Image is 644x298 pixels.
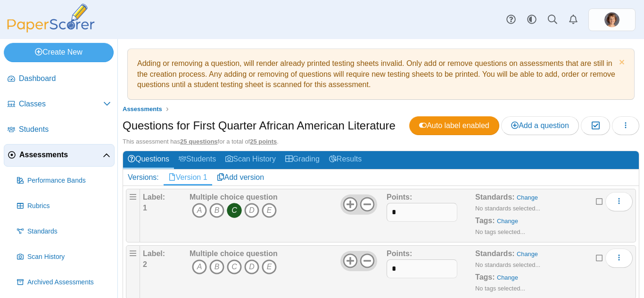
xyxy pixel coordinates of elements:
[4,26,98,34] a: PaperScorer
[475,250,515,258] b: Standards:
[227,259,242,274] i: C
[19,124,111,135] span: Students
[227,203,242,218] i: C
[13,246,115,268] a: Scan History
[4,93,115,116] a: Classes
[4,68,115,90] a: Dashboard
[13,169,115,192] a: Performance Bands
[4,144,115,167] a: Assessments
[475,205,540,212] small: No standards selected...
[123,118,396,134] h1: Questions for First Quarter African American Literature
[13,271,115,294] a: Archived Assessments
[13,220,115,243] a: Standards
[281,151,324,169] a: Grading
[192,203,207,218] i: A
[123,151,174,169] a: Questions
[180,138,217,145] u: 25 questions
[143,260,147,268] b: 2
[209,259,224,274] i: B
[143,204,147,212] b: 1
[387,193,412,201] b: Points:
[419,121,489,129] span: Auto label enabled
[132,54,629,95] div: Adding or removing a question, will render already printed testing sheets invalid. Only add or re...
[27,201,111,211] span: Rubrics
[13,195,115,217] a: Rubrics
[120,104,165,115] a: Assessments
[27,278,111,287] span: Archived Assessments
[174,151,221,169] a: Students
[123,137,639,146] div: This assessment has for a total of .
[27,252,111,262] span: Scan History
[27,176,111,185] span: Performance Bands
[126,189,140,242] div: Drag handle
[212,169,269,185] a: Add version
[511,121,569,129] span: Add a question
[221,151,281,169] a: Scan History
[409,116,499,135] a: Auto label enabled
[190,250,278,258] b: Multiple choice question
[250,138,277,145] u: 25 points
[497,274,518,281] a: Change
[123,105,162,113] span: Assessments
[244,203,259,218] i: D
[475,285,525,292] small: No tags selected...
[475,273,495,281] b: Tags:
[262,259,277,274] i: E
[4,119,115,141] a: Students
[475,261,540,268] small: No standards selected...
[563,9,584,30] a: Alerts
[605,249,633,267] button: More options
[501,116,579,135] a: Add a question
[209,203,224,218] i: B
[123,169,164,185] div: Versions:
[164,169,212,185] a: Version 1
[190,193,278,201] b: Multiple choice question
[475,228,525,235] small: No tags selected...
[387,250,412,258] b: Points:
[192,259,207,274] i: A
[244,259,259,274] i: D
[475,217,495,225] b: Tags:
[604,12,619,27] span: Elise Harding
[4,4,98,32] img: PaperScorer
[324,151,366,169] a: Results
[517,250,538,258] a: Change
[19,150,103,160] span: Assessments
[517,194,538,201] a: Change
[605,192,633,211] button: More options
[588,8,636,31] a: ps.Qn51bzteyXZ9eoKk
[4,43,114,62] a: Create New
[143,250,165,258] b: Label:
[262,203,277,218] i: E
[27,227,111,236] span: Standards
[19,99,103,109] span: Classes
[617,58,625,68] a: Dismiss notice
[475,193,515,201] b: Standards:
[497,217,518,225] a: Change
[19,73,111,84] span: Dashboard
[604,12,619,27] img: ps.Qn51bzteyXZ9eoKk
[143,193,165,201] b: Label:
